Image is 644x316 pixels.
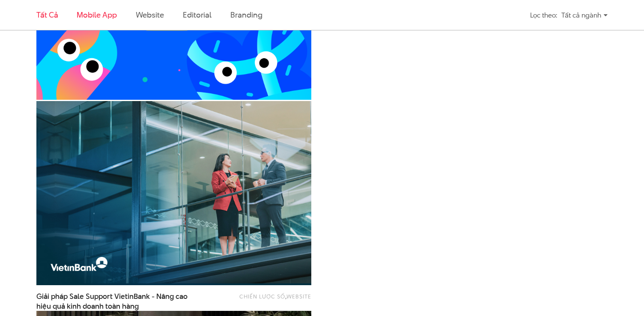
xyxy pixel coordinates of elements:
div: Tất cả ngành [561,8,608,23]
a: Website [286,292,311,300]
a: Chiến lược số [239,292,285,300]
a: Editorial [183,9,212,20]
a: Website [136,9,164,20]
div: Lọc theo: [530,8,557,23]
a: Tất cả [36,9,58,20]
a: Branding [230,9,262,20]
a: Giải pháp Sale Support VietinBank - Nâng caohiệu quả kinh doanh toàn hàng [36,292,188,311]
a: Mobile app [77,9,116,20]
span: Giải pháp Sale Support VietinBank - Nâng cao [36,292,188,311]
div: , [201,292,311,307]
img: Sale support VietinBank [36,101,311,285]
